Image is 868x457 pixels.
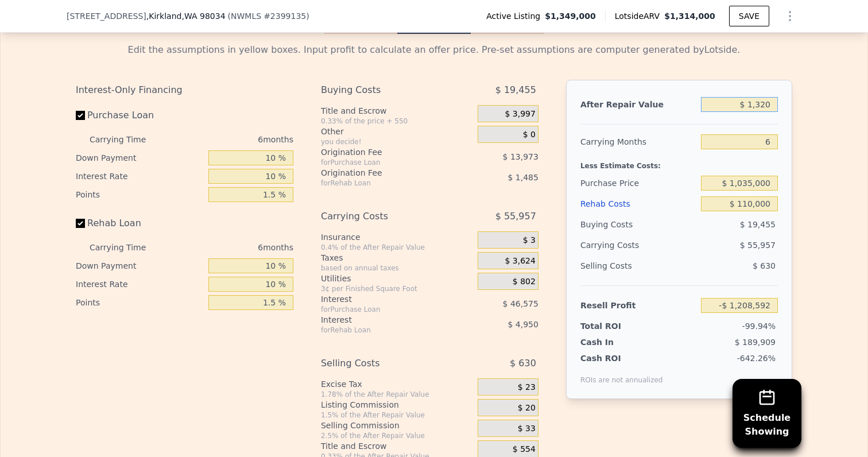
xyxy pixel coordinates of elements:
[615,10,664,22] span: Lotside ARV
[228,10,309,22] div: ( )
[146,10,226,22] span: , Kirkland
[76,219,85,228] input: Rehab Loan
[729,6,769,26] button: SAVE
[321,264,473,273] div: based on annual taxes
[67,10,146,22] span: [STREET_ADDRESS]
[495,80,536,100] span: $ 19,455
[263,11,306,21] span: # 2399135
[503,299,538,308] span: $ 46,575
[518,382,536,393] span: $ 23
[76,293,204,312] div: Points
[580,353,663,364] div: Cash ROI
[580,295,696,316] div: Resell Profit
[321,273,473,284] div: Utilities
[518,424,536,434] span: $ 33
[321,378,473,390] div: Excise Tax
[321,252,473,264] div: Taxes
[321,293,449,305] div: Interest
[321,314,449,326] div: Interest
[510,353,536,374] span: $ 630
[580,255,696,276] div: Selling Costs
[580,193,696,214] div: Rehab Costs
[76,149,204,167] div: Down Payment
[321,326,449,335] div: for Rehab Loan
[545,10,596,22] span: $1,349,000
[580,235,652,255] div: Carrying Costs
[580,364,663,385] div: ROIs are not annualized
[733,379,801,448] button: ScheduleShowing
[76,80,293,100] div: Interest-Only Financing
[169,130,293,149] div: 6 months
[580,152,778,173] div: Less Estimate Costs:
[76,213,204,234] label: Rehab Loan
[90,238,164,257] div: Carrying Time
[321,420,473,431] div: Selling Commission
[737,354,776,363] span: -642.26%
[742,322,776,331] span: -99.94%
[580,320,652,332] div: Total ROI
[76,257,204,275] div: Down Payment
[321,146,449,158] div: Origination Fee
[321,80,449,100] div: Buying Costs
[507,320,538,329] span: $ 4,950
[321,167,449,179] div: Origination Fee
[513,444,536,455] span: $ 554
[76,167,204,185] div: Interest Rate
[580,214,696,235] div: Buying Costs
[321,305,449,314] div: for Purchase Loan
[321,410,473,420] div: 1.5% of the After Repair Value
[505,109,535,119] span: $ 3,997
[740,241,776,250] span: $ 55,957
[76,43,792,57] div: Edit the assumptions in yellow boxes. Input profit to calculate an offer price. Pre-set assumptio...
[321,431,473,440] div: 2.5% of the After Repair Value
[169,238,293,257] div: 6 months
[664,11,715,21] span: $1,314,000
[321,231,473,243] div: Insurance
[76,185,204,204] div: Points
[580,336,652,348] div: Cash In
[735,338,776,347] span: $ 189,909
[231,11,261,21] span: NWMLS
[321,117,473,126] div: 0.33% of the price + 550
[321,126,473,137] div: Other
[321,353,449,374] div: Selling Costs
[181,11,225,21] span: , WA 98034
[495,206,536,227] span: $ 55,957
[778,5,801,28] button: Show Options
[321,399,473,410] div: Listing Commission
[513,277,536,287] span: $ 802
[518,403,536,413] span: $ 20
[321,158,449,167] div: for Purchase Loan
[321,390,473,399] div: 1.78% of the After Repair Value
[76,111,85,120] input: Purchase Loan
[321,137,473,146] div: you decide!
[321,206,449,227] div: Carrying Costs
[505,256,535,266] span: $ 3,624
[76,105,204,126] label: Purchase Loan
[753,261,776,270] span: $ 630
[503,152,538,161] span: $ 13,973
[507,173,538,182] span: $ 1,485
[580,131,696,152] div: Carrying Months
[321,105,473,117] div: Title and Escrow
[523,130,536,140] span: $ 0
[580,173,696,193] div: Purchase Price
[76,275,204,293] div: Interest Rate
[740,220,776,229] span: $ 19,455
[321,284,473,293] div: 3¢ per Finished Square Foot
[486,10,545,22] span: Active Listing
[523,235,536,246] span: $ 3
[580,94,696,115] div: After Repair Value
[321,243,473,252] div: 0.4% of the After Repair Value
[321,179,449,188] div: for Rehab Loan
[90,130,164,149] div: Carrying Time
[321,440,473,452] div: Title and Escrow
